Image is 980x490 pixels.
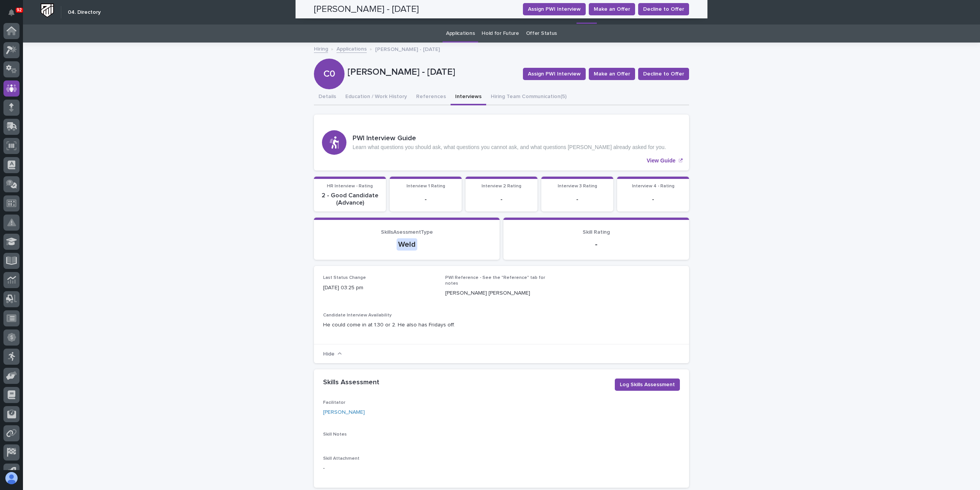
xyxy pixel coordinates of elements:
[323,321,680,329] p: He could come in at 1:30 or 2. He also has Fridays off.
[323,313,392,318] span: Candidate Interview Availability
[348,67,517,78] p: [PERSON_NAME] - [DATE]
[375,44,440,53] p: [PERSON_NAME] - [DATE]
[583,229,610,235] span: Skill Rating
[558,184,597,188] span: Interview 3 Rating
[397,238,417,251] div: Weld
[314,44,328,53] a: Hiring
[528,70,581,78] span: Assign PWI Interview
[486,89,571,105] button: Hiring Team Communication (5)
[323,275,366,280] span: Last Status Change
[482,184,521,188] span: Interview 2 Rating
[445,289,558,297] p: [PERSON_NAME] [PERSON_NAME]
[446,25,475,43] a: Applications
[40,3,54,18] img: Workspace Logo
[546,196,609,203] p: -
[451,89,486,105] button: Interviews
[318,192,381,206] p: 2 - Good Candidate (Advance)
[323,351,342,357] button: Hide
[341,89,412,105] button: Education / Work History
[323,464,436,472] p: -
[632,184,675,188] span: Interview 4 - Rating
[589,68,635,80] button: Make an Offer
[336,44,367,53] a: Applications
[620,381,675,388] span: Log Skills Assessment
[445,275,545,285] span: PWI Reference - See the "Reference" tab for notes
[394,196,457,203] p: -
[314,115,689,170] a: View Guide
[323,408,365,416] a: [PERSON_NAME]
[323,379,379,387] h2: Skills Assessment
[3,5,20,21] button: Notifications
[3,470,20,486] button: users-avatar
[622,196,684,203] p: -
[353,134,666,143] h3: PWI Interview Guide
[638,68,689,80] button: Decline to Offer
[643,70,684,78] span: Decline to Offer
[10,9,20,21] div: Notifications92
[314,89,341,105] button: Details
[381,229,433,235] span: SkillsAsessmentType
[526,25,557,43] a: Offer Status
[594,70,630,78] span: Make an Offer
[470,196,533,203] p: -
[327,184,373,188] span: HR Interview - Rating
[412,89,451,105] button: References
[323,400,345,405] span: Facilitator
[407,184,445,188] span: Interview 1 Rating
[513,240,680,249] p: -
[68,9,101,16] h2: 04. Directory
[314,38,345,79] div: C0
[323,284,436,292] p: [DATE] 03:25 pm
[323,456,359,461] span: Skill Attachment
[17,7,22,13] p: 92
[647,157,675,164] p: View Guide
[482,25,519,43] a: Hold for Future
[323,432,347,437] span: Skill Notes
[615,379,680,391] button: Log Skills Assessment
[523,68,586,80] button: Assign PWI Interview
[353,144,666,151] p: Learn what questions you should ask, what questions you cannot ask, and what questions [PERSON_NA...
